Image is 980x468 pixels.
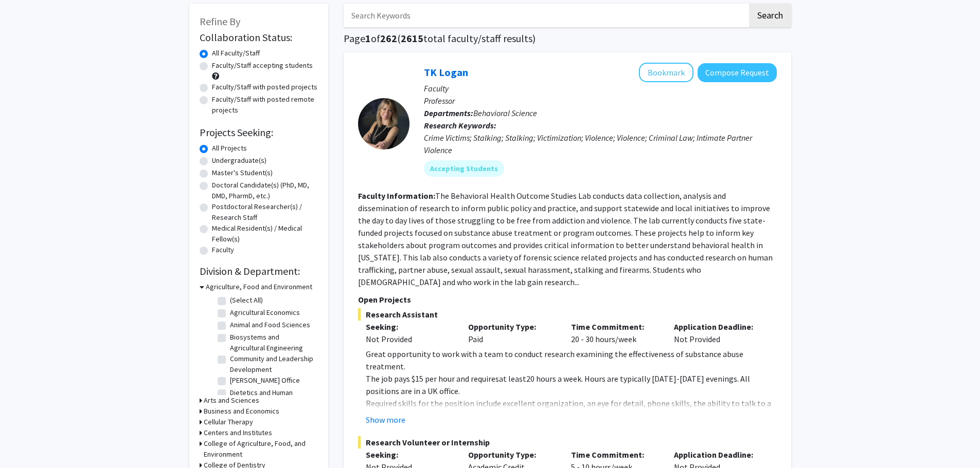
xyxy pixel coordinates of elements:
p: Time Commitment: [571,448,658,461]
label: Faculty/Staff with posted remote projects [212,94,318,116]
span: 20 hours a week. Hours are typically [DATE]-[DATE] evenings. All positions are in a UK office. [366,373,750,396]
label: Medical Resident(s) / Medical Fellow(s) [212,223,318,245]
p: Application Deadline: [674,448,761,461]
label: Faculty/Staff accepting students [212,60,313,71]
p: Professor [424,95,777,107]
label: All Faculty/Staff [212,48,260,59]
b: Research Keywords: [424,120,496,130]
fg-read-more: The Behavioral Health Outcome Studies Lab conducts data collection, analysis and dissemination of... [358,191,773,287]
h3: College of Agriculture, Food, and Environment [204,438,318,460]
label: Animal and Food Sciences [230,320,310,330]
label: Master's Student(s) [212,167,273,178]
span: 1 [365,32,371,45]
button: Search [749,4,791,27]
label: Doctoral Candidate(s) (PhD, MD, DMD, PharmD, etc.) [212,180,318,201]
span: The job pays $15 per hour and requires [366,373,499,384]
div: Paid [460,321,563,345]
span: Behavioral Science [473,108,537,118]
mat-chip: Accepting Students [424,160,504,177]
h3: Arts and Sciences [204,395,259,406]
label: Dietetics and Human Nutrition [230,387,315,409]
label: Community and Leadership Development [230,353,315,375]
span: Research Assistant [358,308,777,321]
span: Required skills for the position include excellent organization, an eye for detail, phone skills,... [366,398,771,433]
div: 20 - 30 hours/week [563,321,666,345]
div: Not Provided [366,333,453,345]
h3: Business and Economics [204,406,279,417]
h2: Division & Department: [200,265,318,277]
iframe: Chat [8,422,44,460]
label: All Projects [212,143,247,154]
label: Undergraduate(s) [212,155,266,166]
p: Opportunity Type: [468,448,556,461]
label: Postdoctoral Researcher(s) / Research Staff [212,201,318,223]
div: Crime Victims; Stalking; Stalking; Victimization; Violence; Violence; Criminal Law; Intimate Part... [424,132,777,156]
label: Biosystems and Agricultural Engineering [230,332,315,353]
h2: Projects Seeking: [200,126,318,139]
label: [PERSON_NAME] Office [230,375,300,386]
label: Faculty [212,245,234,255]
a: TK Logan [424,66,468,79]
p: Seeking: [366,321,453,333]
input: Search Keywords [344,4,747,27]
h2: Collaboration Status: [200,31,318,44]
span: 2615 [401,32,423,45]
b: Departments: [424,108,473,118]
span: Refine By [200,15,240,28]
h1: Page of ( total faculty/staff results) [344,32,791,45]
button: Add TK Logan to Bookmarks [639,63,693,82]
p: Opportunity Type: [468,321,556,333]
p: Open Projects [358,293,777,306]
span: Research Volunteer or Internship [358,436,777,448]
label: (Select All) [230,295,263,306]
label: Agricultural Economics [230,307,300,318]
p: at least [366,372,777,397]
h3: Agriculture, Food and Environment [206,282,312,292]
span: 262 [380,32,397,45]
span: Great opportunity to work with a team to conduct research examining the effectiveness of substanc... [366,349,743,371]
p: Time Commitment: [571,321,658,333]
button: Compose Request to TK Logan [698,63,777,82]
p: Seeking: [366,448,453,461]
h3: Cellular Therapy [204,417,253,427]
button: Show more [366,414,405,426]
p: Application Deadline: [674,321,761,333]
div: Not Provided [666,321,769,345]
b: Faculty Information: [358,191,435,201]
h3: Centers and Institutes [204,427,272,438]
p: Faculty [424,82,777,95]
label: Faculty/Staff with posted projects [212,82,317,92]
